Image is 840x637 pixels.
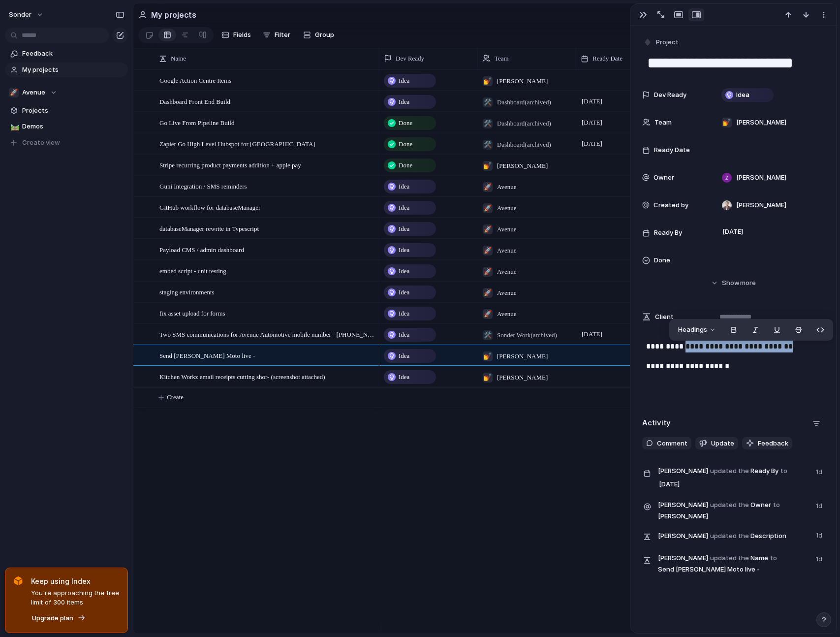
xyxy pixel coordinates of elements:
span: Go Live From Pipeline Build [159,117,234,128]
span: Show [722,278,740,288]
div: 🛠️ [483,119,493,128]
div: 🚀 [483,182,493,192]
span: Sonder Work (archived) [497,331,557,339]
button: sonder [4,7,49,23]
span: Created by [653,200,688,210]
span: Done [399,118,412,128]
div: 🚀 [483,203,493,213]
span: Avenue [497,267,516,277]
button: Project [641,35,682,50]
button: Upgrade plan [29,611,89,625]
span: Stripe recurring product payments addition + apple pay [159,159,301,170]
span: Idea [399,224,409,234]
span: Idea [399,76,409,86]
div: 🚀 [483,309,493,319]
span: Avenue [22,88,45,97]
button: Create view [5,135,128,150]
span: Ready By [654,228,682,238]
button: Group [298,27,339,43]
button: 🛤️ [9,122,19,131]
span: Create [167,392,184,402]
span: Google Action Centre Items [159,74,231,86]
div: 💅 [722,118,732,127]
span: Project [656,37,679,47]
span: 1d [816,465,824,477]
span: Dashboard (archived) [497,141,551,148]
span: more [740,278,756,288]
span: Idea [399,372,409,382]
span: [DATE] [579,328,605,340]
span: Fields [233,30,251,40]
span: Idea [399,245,409,255]
span: Done [399,160,412,170]
div: 🚀 [483,224,493,234]
span: to [780,466,787,476]
span: Dashboard Front End Build [159,96,230,107]
a: Feedback [5,46,128,61]
div: 🚀 [483,288,493,298]
span: Idea [399,287,409,297]
button: Feedback [742,437,792,450]
span: [PERSON_NAME] [497,351,548,361]
span: Team [495,54,509,64]
span: Projects [22,106,124,116]
span: Idea [399,203,409,213]
div: 🛤️ [10,121,17,132]
span: Team [654,118,672,127]
span: staging environments [159,286,215,297]
span: [PERSON_NAME] [497,76,548,86]
div: 💅 [483,373,493,382]
span: 1d [816,552,824,564]
span: Update [711,439,734,448]
button: Update [695,437,738,450]
span: Owner [658,499,810,521]
button: Showmore [642,274,824,292]
span: Done [654,255,670,265]
a: Projects [5,103,128,118]
span: 1d [816,499,824,511]
span: to [773,500,780,510]
span: Name Send [PERSON_NAME] Moto live - [658,552,810,574]
span: Avenue [497,182,516,192]
div: 💅 [483,351,493,361]
span: Dashboard (archived) [497,120,551,127]
button: Filter [259,27,294,43]
div: 🛠️ [483,140,493,150]
span: My projects [22,65,124,75]
span: Keep using Index [31,576,120,586]
button: Headings [672,322,722,338]
h2: Activity [642,417,671,429]
span: Create view [22,138,60,148]
span: Avenue [497,246,516,255]
span: [DATE] [579,96,605,107]
span: [DATE] [579,138,605,150]
span: Idea [399,97,409,107]
span: updated the [710,553,749,563]
span: Comment [657,439,687,448]
a: 🛤️Demos [5,119,128,134]
span: Feedback [22,49,124,59]
span: [PERSON_NAME] [736,173,786,183]
span: GitHub workflow for databaseManager [159,201,260,213]
button: Fields [218,27,255,43]
span: Idea [399,182,409,191]
span: updated the [710,500,749,510]
span: [PERSON_NAME] [658,553,708,563]
span: [DATE] [579,117,605,128]
div: 💅 [483,76,493,86]
div: 🚀 [483,246,493,255]
span: embed script - unit testing [159,265,226,276]
span: Name [171,54,186,64]
span: Guni Integration / SMS reminders [159,180,247,191]
span: [DATE] [720,226,746,238]
span: Idea [736,90,749,100]
span: Group [315,30,334,40]
span: updated the [710,531,749,541]
span: Idea [399,330,409,340]
span: Owner [653,173,674,183]
span: Avenue [497,288,516,298]
span: [PERSON_NAME] [658,466,708,476]
span: Dev Ready [396,54,424,64]
a: My projects [5,63,128,77]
